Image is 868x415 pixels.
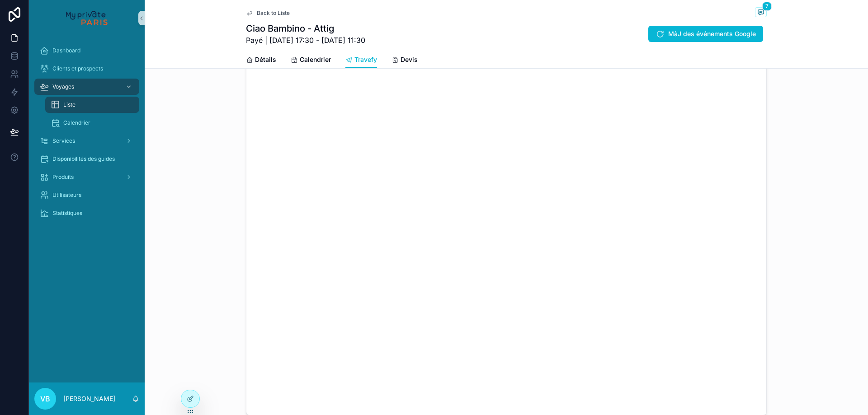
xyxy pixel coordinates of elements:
[401,55,418,64] span: Devis
[392,51,418,70] a: Devis
[34,79,139,95] a: Voyages
[354,55,377,64] span: Travefy
[29,36,145,233] div: scrollable content
[257,9,290,17] span: Back to Liste
[345,51,377,69] a: Travefy
[668,29,756,38] span: MàJ des événements Google
[45,97,139,113] a: Liste
[762,2,772,11] span: 7
[34,205,139,221] a: Statistiques
[52,173,74,181] span: Produits
[52,155,115,163] span: Disponibilités des guides
[255,55,276,64] span: Détails
[300,55,331,64] span: Calendrier
[34,151,139,167] a: Disponibilités des guides
[63,394,115,403] p: [PERSON_NAME]
[45,115,139,131] a: Calendrier
[246,35,365,46] span: Payé | [DATE] 17:30 - [DATE] 11:30
[34,42,139,59] a: Dashboard
[52,47,80,54] span: Dashboard
[755,7,767,19] button: 7
[66,11,107,25] img: App logo
[648,26,763,42] button: MàJ des événements Google
[52,65,103,72] span: Clients et prospects
[40,393,50,404] span: VB
[34,187,139,203] a: Utilisateurs
[63,119,90,126] span: Calendrier
[52,137,75,145] span: Services
[63,101,75,108] span: Liste
[246,22,365,35] h1: Ciao Bambino - Attig
[291,51,331,70] a: Calendrier
[246,51,276,70] a: Détails
[34,61,139,77] a: Clients et prospects
[34,133,139,149] a: Services
[52,191,81,199] span: Utilisateurs
[52,83,74,90] span: Voyages
[52,210,82,217] span: Statistiques
[34,169,139,185] a: Produits
[246,9,290,17] a: Back to Liste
